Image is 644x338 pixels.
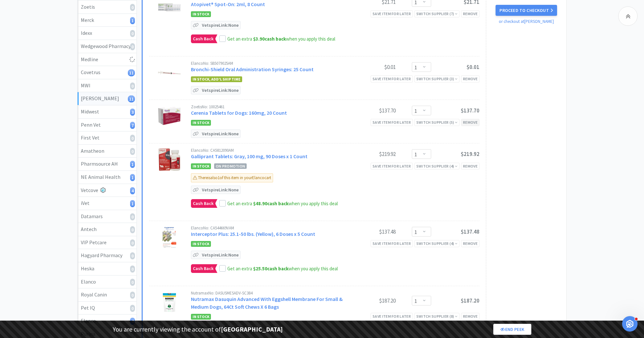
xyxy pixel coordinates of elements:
div: $219.92 [347,150,396,158]
div: Remove [461,313,479,320]
div: NE Animal Health [81,173,133,181]
a: MWI0 [78,79,137,92]
a: Zoetis0 [78,1,137,14]
div: Royal Canin [81,291,133,299]
i: 0 [130,43,135,50]
div: Save item for later [371,240,413,247]
div: [PERSON_NAME] [81,94,133,103]
p: Vetspire Link: None [200,21,240,29]
a: Vetcove4 [78,184,137,197]
div: Vetcove [81,186,133,195]
div: Elanco No: SB5079025AM [191,61,347,65]
div: $137.48 [347,228,396,236]
img: f7354736914e41e5b77329a2fec6463c_155927.jpeg [158,226,181,248]
i: 4 [130,318,135,325]
i: 0 [130,148,135,155]
div: Switch Supplier ( 4 ) [416,240,458,246]
a: Royal Canin0 [78,288,137,302]
a: Midwest3 [78,105,137,119]
a: or checkout at [PERSON_NAME] [499,19,554,24]
span: In stock, add'l ship time [191,76,242,82]
i: 0 [130,305,135,312]
span: Get an extra when you apply this deal [227,36,335,42]
a: Nutramax Dasuquin Advanced With Eggshell Membrane For Small & Medium Dogs, 64Ct Soft Chews X 6 Bags [191,296,343,310]
div: $187.20 [347,297,396,304]
div: Save item for later [371,119,413,126]
span: In Stock [191,163,211,169]
p: Vetspire Link: None [200,251,240,259]
a: Merck1 [78,14,137,27]
span: Get an extra when you apply this deal [227,266,338,272]
span: $137.48 [461,228,479,235]
i: 0 [130,30,135,37]
i: 0 [130,226,135,233]
div: Amatheon [81,147,133,155]
a: First Vet0 [78,131,137,145]
div: Elanco [81,317,133,325]
i: 11 [128,69,135,76]
a: Datamars0 [78,210,137,223]
span: $25.50 [253,266,267,272]
a: VIP Petcare0 [78,236,137,249]
a: Idexx0 [78,27,137,40]
a: Amatheon0 [78,145,137,158]
div: Elanco No: CA5812090AM [191,148,347,152]
a: Interceptor Plus: 25.1-50 lbs. (Yellow), 6 Doses x 5 Count [191,231,315,237]
a: Pet IQ0 [78,302,137,315]
div: Switch Supplier ( 8 ) [416,313,458,319]
div: Penn Vet [81,121,133,129]
a: Heska0 [78,262,137,275]
i: 3 [130,109,135,116]
i: 0 [130,4,135,11]
div: Save item for later [371,163,413,169]
iframe: Intercom live chat [622,316,638,332]
div: Medline [81,55,133,64]
div: Elanco [81,278,133,286]
i: 1 [130,161,135,168]
a: Medline [78,53,137,66]
i: 0 [130,292,135,299]
div: Antech [81,225,133,234]
i: 1 [130,174,135,181]
div: Remove [461,10,479,17]
button: Proceed to Checkout [496,5,557,16]
span: $3.90 [253,36,265,42]
div: Idexx [81,29,133,37]
i: 1 [130,200,135,207]
span: Cash Back [191,265,215,273]
div: Covetrus [81,68,133,77]
i: 0 [130,252,135,259]
div: Remove [461,240,479,247]
div: There is also 1 of this item in your Elanco cart [191,173,273,182]
img: 120b43bd0df946a7bffcc02e050f35e4.png [158,291,181,314]
div: Merck [81,16,133,24]
span: In Stock [191,120,211,126]
i: 0 [130,82,135,90]
a: Cerenia Tablets for Dogs: 160mg, 20 Count [191,110,287,116]
div: Save item for later [371,75,413,82]
span: $0.01 [467,63,479,71]
a: NE Animal Health1 [78,171,137,184]
i: 4 [130,187,135,194]
i: 0 [130,266,135,273]
div: Switch Supplier ( 3 ) [416,76,458,82]
div: Switch Supplier ( 4 ) [416,163,458,169]
i: 0 [130,279,135,286]
div: MWI [81,82,133,90]
p: You are currently viewing the account of [113,324,283,334]
p: Vetspire Link: None [200,130,240,138]
div: $137.70 [347,107,396,114]
div: Midwest [81,108,133,116]
div: Switch Supplier ( 7 ) [416,11,458,17]
div: Switch Supplier ( 5 ) [416,119,458,125]
i: 0 [130,213,135,220]
div: Elanco No: CA544669VAM [191,226,347,230]
i: 1 [130,17,135,24]
a: Galliprant Tablets: Gray, 100 mg, 90 Doses x 1 Count [191,153,308,159]
a: Wedgewood Pharmacy0 [78,40,137,53]
strong: cash back [253,36,286,42]
span: On Promotion [214,163,247,169]
div: Nutramax No: DASUSMESADV-SC384 [191,291,347,295]
img: 8077a2cb692e455db0d3133cca2b1141_562750.jpeg [158,105,181,127]
img: 0a9e198be7ba4d15b775cffb12ded424_207352.jpeg [158,148,181,171]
